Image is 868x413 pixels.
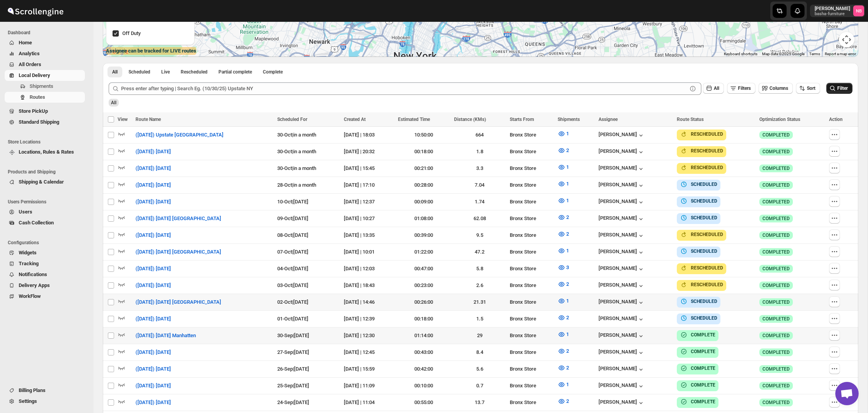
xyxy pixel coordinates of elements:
[599,215,645,223] button: [PERSON_NAME]
[680,331,715,339] button: COMPLETE
[510,332,553,339] div: Bronx Store
[599,165,645,173] button: [PERSON_NAME]
[762,149,790,155] span: COMPLETED
[398,131,449,139] div: 10:50:00
[807,86,815,91] span: Sort
[454,231,505,239] div: 9.5
[762,52,805,56] span: Map data ©2025 Google
[277,332,309,338] span: 30-Sep | [DATE]
[566,281,569,287] span: 2
[738,86,751,91] span: Filters
[691,165,723,170] b: RESCHEDULED
[691,366,715,371] b: COMPLETE
[691,131,723,137] b: RESCHEDULED
[398,215,449,222] div: 01:08:00
[131,346,176,359] button: ([DATE]) [DATE]
[691,182,717,187] b: SCHEDULED
[680,214,717,222] button: SCHEDULED
[566,365,569,371] span: 2
[19,179,64,185] span: Shipping & Calendar
[105,47,130,57] a: Open this area in Google Maps (opens a new window)
[19,40,32,45] span: Home
[510,164,553,172] div: Bronx Store
[599,148,645,156] div: [PERSON_NAME]
[19,293,41,299] span: WorkFlow
[566,331,569,337] span: 1
[344,231,393,239] div: [DATE] | 13:35
[277,182,316,188] span: 28-Oct | in a month
[136,298,221,306] span: ([DATE]) [DATE] [GEOGRAPHIC_DATA]
[599,366,645,373] button: [PERSON_NAME]
[344,215,393,222] div: [DATE] | 10:27
[809,52,820,56] a: Terms (opens in new tab)
[837,86,848,91] span: Filter
[510,215,553,222] div: Bronx Store
[136,198,171,206] span: ([DATE]) [DATE]
[566,248,569,254] span: 1
[510,131,553,139] div: Bronx Store
[131,262,176,275] button: ([DATE]) [DATE]
[30,83,53,89] span: Shipments
[107,66,122,77] button: All routes
[599,131,645,139] button: [PERSON_NAME]
[599,198,645,206] button: [PERSON_NAME]
[599,382,645,390] button: [PERSON_NAME]
[815,5,850,12] p: [PERSON_NAME]
[454,298,505,306] div: 21.31
[8,169,88,175] span: Products and Shipping
[19,250,37,255] span: Widgets
[398,298,449,306] div: 00:26:00
[599,299,645,306] button: [PERSON_NAME]
[136,215,221,222] span: ([DATE]) [DATE] [GEOGRAPHIC_DATA]
[454,282,505,289] div: 2.6
[762,299,790,305] span: COMPLETED
[136,282,171,289] span: ([DATE]) [DATE]
[19,209,32,215] span: Users
[19,72,50,78] span: Local Delivery
[19,108,48,114] span: Store PickUp
[759,117,800,122] span: Optimization Status
[19,271,47,277] span: Notifications
[131,246,226,258] button: ([DATE]) [DATE] [GEOGRAPHIC_DATA]
[553,161,574,173] button: 1
[691,399,715,404] b: COMPLETE
[121,82,687,95] input: Press enter after typing | Search Eg. (10/30/25) Upstate NY
[566,214,569,220] span: 2
[181,69,208,75] span: Rescheduled
[680,381,715,389] button: COMPLETE
[599,399,645,407] button: [PERSON_NAME]
[691,332,715,338] b: COMPLETE
[131,329,201,342] button: ([DATE]) [DATE] Manhatten
[691,349,715,354] b: COMPLETE
[810,5,865,17] button: User menu
[762,182,790,188] span: COMPLETED
[398,265,449,273] div: 00:47:00
[599,117,618,122] span: Assignee
[856,9,862,14] text: NB
[566,315,569,320] span: 2
[680,398,715,406] button: COMPLETE
[826,83,852,94] button: Filter
[344,282,393,289] div: [DATE] | 18:43
[136,248,221,256] span: ([DATE]) [DATE] [GEOGRAPHIC_DATA]
[599,265,645,273] button: [PERSON_NAME]
[19,220,54,226] span: Cash Collection
[815,12,850,16] p: basha-furniture
[19,282,50,288] span: Delivery Apps
[5,396,85,407] button: Settings
[19,119,59,125] span: Standard Shipping
[8,240,88,246] span: Configurations
[599,232,645,240] button: [PERSON_NAME]
[277,149,316,154] span: 30-Oct | in a month
[553,211,574,224] button: 2
[136,348,171,356] span: ([DATE]) [DATE]
[553,228,574,240] button: 2
[599,315,645,323] div: [PERSON_NAME]
[680,314,717,322] button: SCHEDULED
[19,149,74,155] span: Locations, Rules & Rates
[19,387,46,393] span: Billing Plans
[136,164,171,172] span: ([DATE]) [DATE]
